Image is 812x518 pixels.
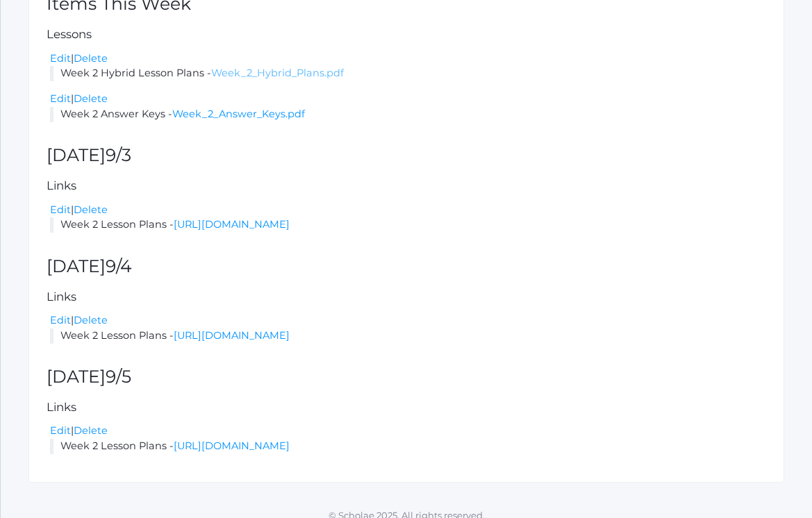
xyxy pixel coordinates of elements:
[50,203,71,216] a: Edit
[47,401,766,413] h5: Links
[74,52,108,65] a: Delete
[47,146,766,165] h2: [DATE]
[174,329,290,342] a: [URL][DOMAIN_NAME]
[50,439,766,454] li: Week 2 Lesson Plans -
[47,179,766,192] h5: Links
[174,218,290,231] a: [URL][DOMAIN_NAME]
[74,424,108,437] a: Delete
[50,328,766,344] li: Week 2 Lesson Plans -
[174,440,290,452] a: [URL][DOMAIN_NAME]
[106,144,131,165] span: 9/3
[50,51,766,67] div: |
[74,92,108,105] a: Delete
[106,366,131,387] span: 9/5
[47,290,766,303] h5: Links
[50,424,766,439] div: |
[50,52,71,65] a: Edit
[74,203,108,216] a: Delete
[50,313,766,328] div: |
[50,107,766,122] li: Week 2 Answer Keys -
[211,67,344,79] a: Week_2_Hybrid_Plans.pdf
[50,314,71,326] a: Edit
[50,92,766,107] div: |
[47,28,766,40] h5: Lessons
[172,108,305,120] a: Week_2_Answer_Keys.pdf
[50,203,766,218] div: |
[50,217,766,233] li: Week 2 Lesson Plans -
[50,66,766,81] li: Week 2 Hybrid Lesson Plans -
[50,424,71,437] a: Edit
[74,314,108,326] a: Delete
[106,256,132,276] span: 9/4
[47,367,766,387] h2: [DATE]
[50,92,71,105] a: Edit
[47,257,766,276] h2: [DATE]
